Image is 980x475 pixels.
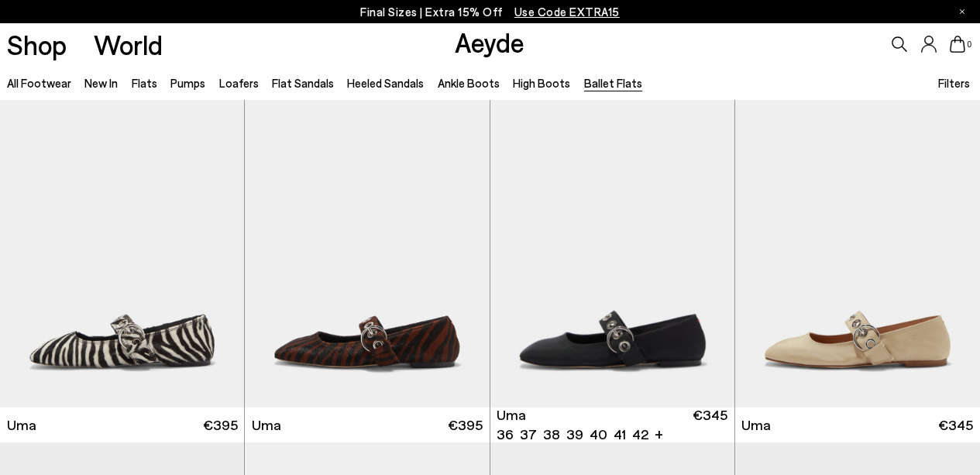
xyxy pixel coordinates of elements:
[272,76,334,90] a: Flat Sandals
[490,100,734,408] a: Next slide Previous slide
[566,425,583,444] li: 39
[655,423,663,444] li: +
[438,76,500,90] a: Ankle Boots
[7,76,71,90] a: All Footwear
[741,415,771,435] span: Uma
[735,100,980,408] img: Uma Eyelet Grosgrain Mary-Jane Flats
[614,425,626,444] li: 41
[7,31,67,58] a: Shop
[94,31,163,58] a: World
[219,76,259,90] a: Loafers
[132,76,157,90] a: Flats
[543,425,560,444] li: 38
[514,5,620,19] span: Navigate to /collections/ss25-final-sizes
[490,100,735,408] img: Uma Eyelet Grosgrain Mary-Jane Flats
[693,405,727,444] span: €345
[360,2,620,22] p: Final Sizes | Extra 15% Off
[584,76,642,90] a: Ballet Flats
[513,76,570,90] a: High Boots
[245,408,489,442] a: Uma €395
[490,408,734,442] a: Uma 36 37 38 39 40 41 42 + €345
[497,425,514,444] li: 36
[735,408,980,442] a: Uma €345
[7,415,36,435] span: Uma
[497,425,644,444] ul: variant
[520,425,537,444] li: 37
[590,425,607,444] li: 40
[497,405,526,425] span: Uma
[632,425,648,444] li: 42
[84,76,118,90] a: New In
[938,415,973,435] span: €345
[938,76,970,90] span: Filters
[490,100,735,408] div: 1 / 6
[455,26,524,58] a: Aeyde
[245,100,489,408] img: Uma Eyelet Ponyhair Mary-Janes
[950,36,965,53] a: 0
[965,40,973,49] span: 0
[252,415,281,435] span: Uma
[347,76,424,90] a: Heeled Sandals
[448,415,483,435] span: €395
[203,415,238,435] span: €395
[170,76,205,90] a: Pumps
